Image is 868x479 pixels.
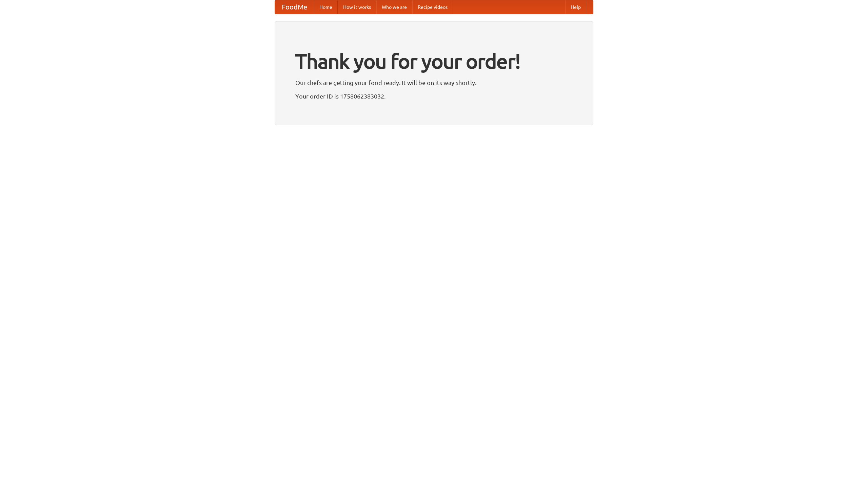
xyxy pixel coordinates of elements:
a: Who we are [376,0,412,14]
a: Help [565,0,586,14]
p: Your order ID is 1758062383032. [295,91,573,101]
a: FoodMe [275,0,314,14]
a: Home [314,0,338,14]
p: Our chefs are getting your food ready. It will be on its way shortly. [295,78,573,88]
h1: Thank you for your order! [295,45,573,78]
a: How it works [338,0,376,14]
a: Recipe videos [412,0,453,14]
